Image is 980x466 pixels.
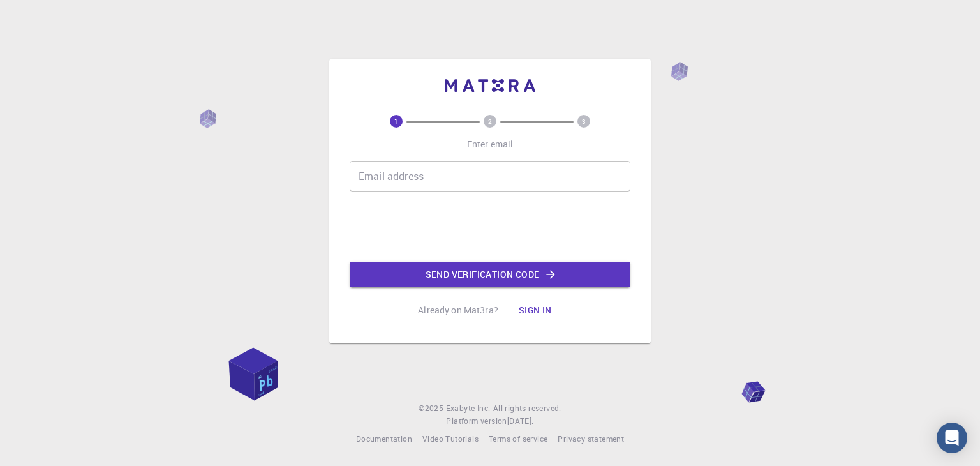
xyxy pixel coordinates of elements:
[509,297,562,323] button: Sign in
[419,402,445,415] span: © 2025
[422,433,479,444] span: Video Tutorials
[558,433,624,444] span: Privacy statement
[493,402,561,415] span: All rights reserved.
[582,117,586,126] text: 3
[446,402,491,415] a: Exabyte Inc.
[393,202,587,252] iframe: reCAPTCHA
[558,433,624,446] a: Privacy statement
[446,415,507,428] span: Platform version
[507,416,534,426] span: [DATE] .
[937,423,967,453] div: Open Intercom Messenger
[394,117,398,126] text: 1
[467,138,514,151] p: Enter email
[489,433,547,444] span: Terms of service
[446,403,491,413] span: Exabyte Inc.
[350,262,630,287] button: Send verification code
[489,433,547,446] a: Terms of service
[422,433,479,446] a: Video Tutorials
[507,415,534,428] a: [DATE].
[418,304,498,317] p: Already on Mat3ra?
[356,433,412,446] a: Documentation
[356,433,412,444] span: Documentation
[488,117,492,126] text: 2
